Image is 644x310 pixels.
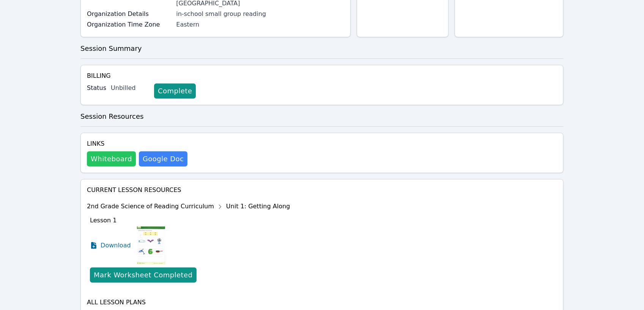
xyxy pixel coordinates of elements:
[90,217,117,224] span: Lesson 1
[90,268,196,283] button: Mark Worksheet Completed
[87,20,172,29] label: Organization Time Zone
[176,9,344,19] div: in-school small group reading
[87,83,106,93] label: Status
[87,9,172,19] label: Organization Details
[87,298,557,307] h4: All Lesson Plans
[176,20,344,29] div: Eastern
[87,151,136,167] button: Whiteboard
[111,83,148,93] div: Unbilled
[90,227,131,264] a: Download
[139,151,187,167] a: Google Doc
[87,139,187,148] h4: Links
[80,111,564,122] h3: Session Resources
[87,71,557,80] h4: Billing
[154,83,196,99] a: Complete
[87,201,290,213] div: 2nd Grade Science of Reading Curriculum Unit 1: Getting Along
[94,270,192,280] div: Mark Worksheet Completed
[137,227,165,264] img: Lesson 1
[87,186,557,195] h4: Current Lesson Resources
[101,241,131,250] span: Download
[80,43,564,54] h3: Session Summary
